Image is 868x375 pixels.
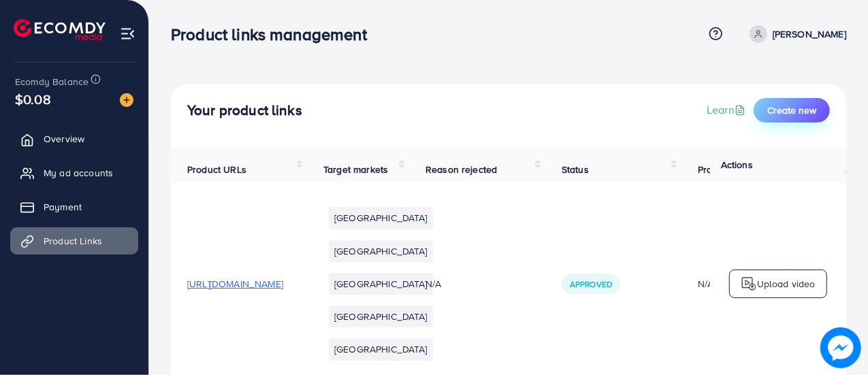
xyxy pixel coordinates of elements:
a: [PERSON_NAME] [744,25,846,43]
div: N/A [698,277,794,291]
a: Learn [707,102,748,118]
span: [URL][DOMAIN_NAME] [187,277,283,291]
span: Status [562,163,589,176]
span: Actions [721,158,753,172]
span: Product URLs [187,163,246,176]
img: image [120,93,133,107]
li: [GEOGRAPHIC_DATA] [329,338,433,360]
span: Ecomdy Balance [15,75,89,88]
span: Product video [698,163,758,176]
span: Reason rejected [425,163,497,176]
li: [GEOGRAPHIC_DATA] [329,240,433,262]
span: Create new [767,103,816,117]
span: Overview [44,132,84,146]
p: Upload video [757,276,816,292]
h3: Product links management [171,25,378,44]
span: N/A [425,277,441,291]
img: image [820,327,861,368]
span: Product Links [44,234,102,248]
li: [GEOGRAPHIC_DATA] [329,273,433,295]
p: [PERSON_NAME] [773,26,846,42]
a: Product Links [10,227,138,255]
a: Payment [10,193,138,221]
span: My ad accounts [44,166,113,180]
h4: Your product links [187,102,302,119]
img: logo [741,276,757,292]
img: menu [120,26,135,42]
img: logo [14,19,106,40]
a: My ad accounts [10,159,138,186]
button: Create new [754,98,830,123]
a: Overview [10,125,138,152]
span: Target markets [323,163,388,176]
span: Payment [44,200,82,214]
span: $0.08 [15,89,51,109]
li: [GEOGRAPHIC_DATA] [329,306,433,327]
li: [GEOGRAPHIC_DATA] [329,207,433,229]
span: Approved [570,278,612,290]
